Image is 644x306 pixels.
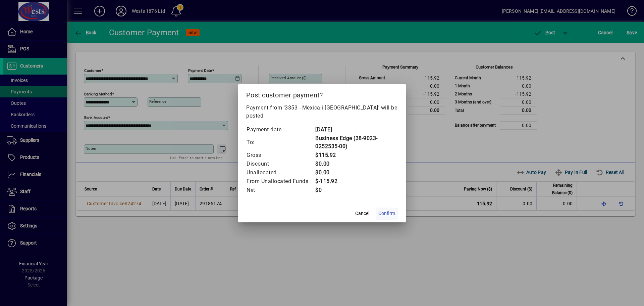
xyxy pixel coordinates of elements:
[315,160,398,168] td: $0.00
[376,208,398,220] button: Confirm
[315,177,398,186] td: $-115.92
[246,177,315,186] td: From Unallocated Funds
[246,168,315,177] td: Unallocated
[315,125,398,134] td: [DATE]
[355,210,369,217] span: Cancel
[315,151,398,160] td: $115.92
[246,134,315,151] td: To:
[246,160,315,168] td: Discount
[246,186,315,194] td: Net
[315,186,398,194] td: $0
[352,208,373,220] button: Cancel
[315,134,398,151] td: Business Edge (38-9023-0252535-00)
[246,125,315,134] td: Payment date
[246,104,398,120] p: Payment from '3353 - Mexicali [GEOGRAPHIC_DATA]' will be posted.
[246,151,315,160] td: Gross
[315,168,398,177] td: $0.00
[238,84,406,103] h2: Post customer payment?
[378,210,395,217] span: Confirm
